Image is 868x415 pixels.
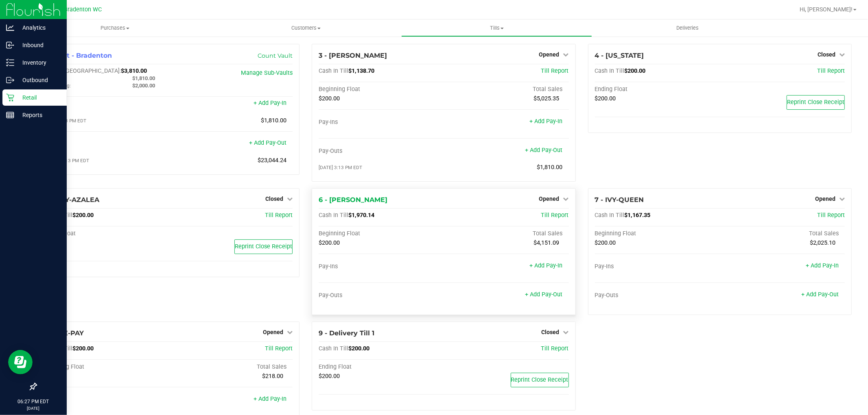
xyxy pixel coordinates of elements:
a: Deliveries [592,20,783,37]
a: + Add Pay-Out [525,147,563,154]
a: + Add Pay-In [530,118,563,125]
span: Opened [263,329,283,335]
span: $200.00 [595,239,616,246]
a: Till Report [541,345,569,352]
span: $1,810.00 [261,117,286,124]
span: 5 - IGGY-AZALEA [43,196,99,204]
span: Opened [539,196,560,202]
span: $1,970.14 [348,212,374,219]
a: + Add Pay-In [530,262,563,269]
inline-svg: Inbound [6,41,14,49]
inline-svg: Analytics [6,24,14,32]
span: $1,810.00 [537,164,563,171]
span: $2,000.00 [132,83,155,89]
button: Reprint Close Receipt [787,95,845,110]
button: Reprint Close Receipt [511,373,569,387]
div: Pay-Ins [43,396,168,404]
a: Till Report [541,212,569,219]
p: Analytics [14,23,63,33]
span: Till Report [265,212,293,219]
a: + Add Pay-Out [525,291,563,298]
div: Total Sales [720,230,845,237]
span: Cash In Till [595,67,625,74]
span: Cash In Till [319,212,348,219]
iframe: Resource center [8,350,33,374]
p: Retail [14,93,63,102]
a: + Add Pay-In [254,100,286,106]
span: Cash In Till [595,212,625,219]
div: Beginning Float [319,230,444,237]
span: $200.00 [595,95,616,102]
a: Purchases [20,20,210,37]
inline-svg: Reports [6,111,14,119]
div: Pay-Outs [43,140,168,148]
a: Customers [210,20,401,37]
a: Manage Sub-Vaults [241,70,293,76]
button: Reprint Close Receipt [234,239,293,254]
span: Deliveries [665,24,710,32]
div: Ending Float [43,230,168,237]
span: 1 - Vault - Bradenton [43,52,112,59]
span: $1,167.35 [625,212,651,219]
span: $5,025.35 [534,95,560,102]
span: Bradenton WC [64,6,102,13]
span: $200.00 [319,95,340,102]
div: Beginning Float [595,230,720,237]
p: Reports [14,110,63,120]
span: $3,810.00 [121,67,147,74]
span: $4,151.09 [534,239,560,246]
inline-svg: Inventory [6,59,14,67]
a: Count Vault [258,52,293,59]
a: + Add Pay-In [806,262,839,269]
span: Cash In Till [319,67,348,74]
div: Total Sales [444,86,568,93]
span: $218.00 [262,373,283,380]
span: $200.00 [72,212,94,219]
span: Customers [211,24,401,32]
span: Tills [402,24,592,32]
p: Inventory [14,58,63,67]
span: Hi, [PERSON_NAME]! [800,6,853,13]
span: $200.00 [319,373,340,380]
p: 06:27 PM EDT [4,398,63,405]
span: $1,138.70 [348,67,374,74]
span: Till Report [817,212,845,219]
a: + Add Pay-Out [801,291,839,298]
div: Total Sales [444,230,568,237]
span: Opened [539,51,560,58]
span: 3 - [PERSON_NAME] [319,52,387,59]
div: Ending Float [319,363,444,371]
span: $23,044.24 [258,157,286,164]
a: Till Report [541,67,569,74]
a: Till Report [817,67,845,74]
span: Cash In Till [319,345,348,352]
span: Cash In [GEOGRAPHIC_DATA]: [43,67,121,74]
span: $200.00 [625,67,646,74]
div: Pay-Ins [43,100,168,108]
span: 7 - IVY-QUEEN [595,196,644,204]
span: Reprint Close Receipt [511,376,568,383]
a: Tills [401,20,592,37]
span: 6 - [PERSON_NAME] [319,196,387,204]
span: $2,025.10 [810,239,835,246]
p: [DATE] [4,405,63,411]
span: Reprint Close Receipt [787,99,844,106]
div: Beginning Float [43,363,168,371]
span: $200.00 [348,345,370,352]
div: Pay-Outs [595,292,720,299]
span: Purchases [20,24,210,32]
span: [DATE] 3:13 PM EDT [319,165,362,170]
span: Closed [818,51,835,58]
div: Pay-Ins [319,119,444,126]
span: Closed [265,196,283,202]
a: + Add Pay-In [254,395,286,402]
inline-svg: Retail [6,93,14,102]
a: Till Report [265,345,293,352]
a: + Add Pay-Out [249,139,286,146]
span: Reprint Close Receipt [235,243,292,250]
span: Closed [542,329,560,335]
